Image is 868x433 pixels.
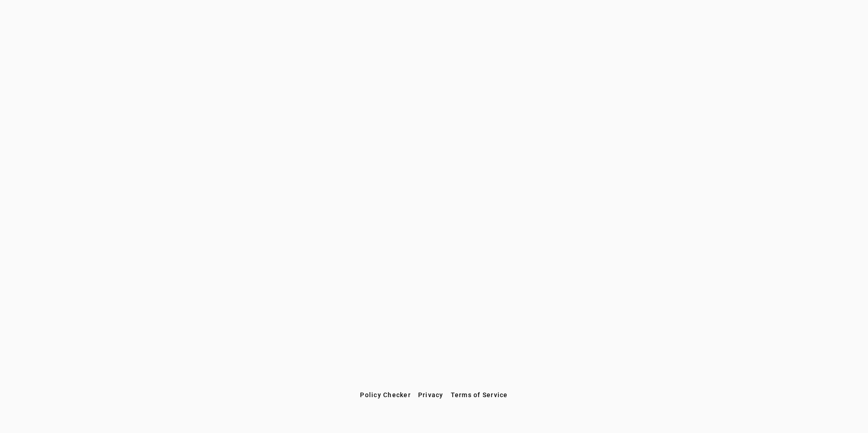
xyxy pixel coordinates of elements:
span: Policy Checker [360,391,411,399]
button: Privacy [414,387,447,403]
span: Terms of Service [451,391,508,399]
button: Terms of Service [447,387,512,403]
span: Privacy [418,391,444,399]
button: Policy Checker [356,387,414,403]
